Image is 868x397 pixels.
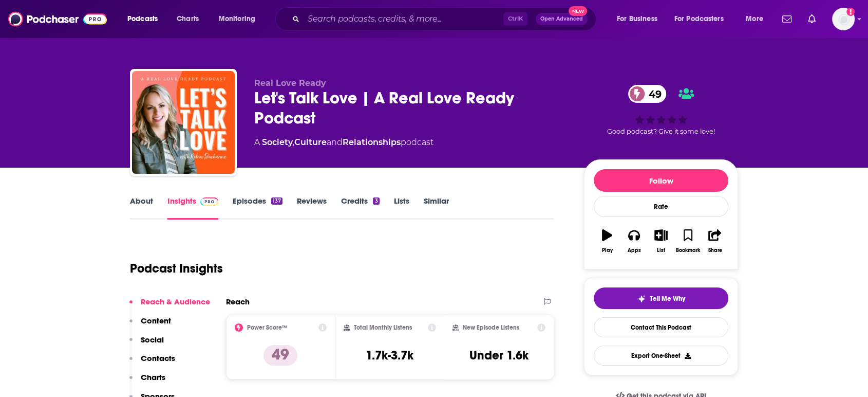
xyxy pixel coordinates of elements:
span: Open Advanced [540,16,583,22]
h2: Total Monthly Listens [354,324,412,331]
a: Contact This Podcast [594,317,728,337]
span: 49 [638,85,667,103]
button: Contacts [129,353,175,372]
button: Reach & Audience [129,297,210,316]
div: Rate [594,196,728,217]
span: Tell Me Why [650,295,685,303]
a: Society [262,137,293,147]
p: Social [141,335,164,345]
img: User Profile [832,8,855,30]
button: Content [129,316,171,335]
span: Monitoring [219,12,255,26]
span: More [746,12,763,26]
button: List [648,223,674,260]
a: Episodes137 [233,196,282,220]
h1: Podcast Insights [130,261,223,276]
img: tell me why sparkle [637,295,646,303]
div: Bookmark [676,247,700,254]
a: Lists [394,196,409,220]
span: Podcasts [127,12,158,26]
a: Relationships [343,137,401,147]
span: Logged in as hmill [832,8,855,30]
button: tell me why sparkleTell Me Why [594,287,728,309]
img: Podchaser Pro [200,197,218,206]
input: Search podcasts, credits, & more... [304,11,503,27]
h3: 1.7k-3.7k [366,348,413,363]
div: Apps [628,247,641,254]
p: Content [141,316,171,326]
div: 137 [271,197,282,205]
img: Let's Talk Love | A Real Love Ready Podcast [132,71,235,174]
a: Charts [170,11,205,27]
button: Show profile menu [832,8,855,30]
a: InsightsPodchaser Pro [167,196,218,220]
button: Apps [620,223,647,260]
h2: New Episode Listens [463,324,519,331]
div: Search podcasts, credits, & more... [285,7,606,31]
span: Good podcast? Give it some love! [607,128,715,135]
div: 49Good podcast? Give it some love! [584,78,738,142]
span: Real Love Ready [254,78,326,88]
div: List [657,247,665,254]
button: Share [702,223,728,260]
p: Charts [141,372,165,382]
a: About [130,196,153,220]
a: 49 [628,85,667,103]
button: open menu [610,11,670,27]
span: For Business [617,12,657,26]
span: Ctrl K [503,12,527,26]
button: Open AdvancedNew [536,13,588,25]
div: 3 [373,197,379,205]
button: Export One-Sheet [594,346,728,366]
p: Reach & Audience [141,297,210,306]
button: open menu [212,11,269,27]
span: , [293,137,294,147]
button: open menu [120,11,171,27]
a: Show notifications dropdown [778,10,796,28]
button: open menu [739,11,776,27]
a: Show notifications dropdown [804,10,820,28]
div: Share [708,247,722,254]
button: open menu [668,11,739,27]
p: 49 [263,345,297,366]
span: Charts [177,12,199,26]
a: Culture [294,137,327,147]
a: Similar [424,196,449,220]
img: Podchaser - Follow, Share and Rate Podcasts [8,9,107,29]
span: New [569,6,587,16]
span: and [327,137,343,147]
h2: Power Score™ [247,324,287,331]
button: Charts [129,372,165,391]
svg: Add a profile image [846,8,855,16]
a: Credits3 [341,196,379,220]
h3: Under 1.6k [469,348,529,363]
button: Play [594,223,620,260]
p: Contacts [141,353,175,363]
span: For Podcasters [674,12,724,26]
a: Reviews [297,196,327,220]
button: Follow [594,169,728,192]
button: Bookmark [674,223,701,260]
div: Play [602,247,613,254]
h2: Reach [226,297,250,306]
div: A podcast [254,136,433,149]
button: Social [129,335,164,354]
